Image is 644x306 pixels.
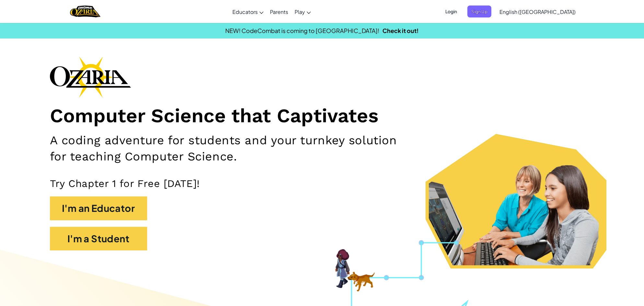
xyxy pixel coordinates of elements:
button: I'm a Student [50,227,147,251]
button: I'm an Educator [50,196,147,220]
h2: A coding adventure for students and your turnkey solution for teaching Computer Science. [50,132,415,164]
span: Play [295,8,305,15]
button: Sign Up [467,5,491,17]
img: Ozaria branding logo [50,56,131,98]
h1: Computer Science that Captivates [50,104,594,128]
a: Ozaria by CodeCombat logo [70,5,100,18]
span: English ([GEOGRAPHIC_DATA]) [499,8,576,15]
a: Parents [267,3,291,20]
span: Educators [232,8,258,15]
p: Try Chapter 1 for Free [DATE]! [50,177,594,190]
img: Home [70,5,100,18]
a: Check it out! [382,27,419,34]
span: NEW! CodeCombat is coming to [GEOGRAPHIC_DATA]! [225,27,379,34]
button: Login [441,5,461,17]
a: Play [291,3,314,20]
a: Educators [229,3,267,20]
a: English ([GEOGRAPHIC_DATA]) [496,3,579,20]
